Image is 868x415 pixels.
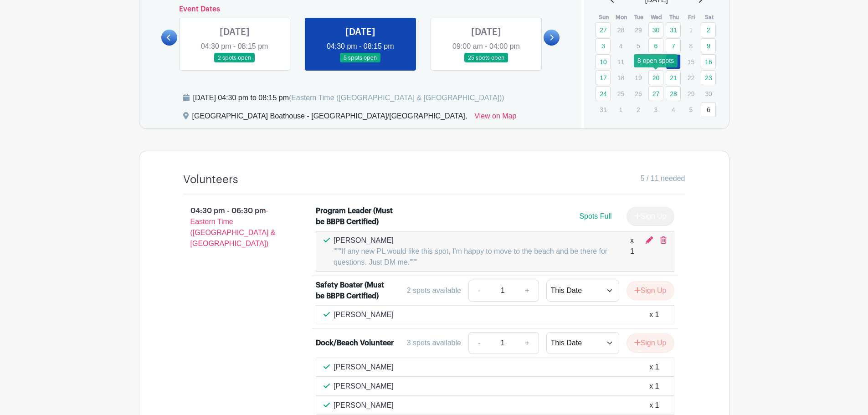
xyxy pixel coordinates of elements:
p: 11 [613,55,628,69]
div: [GEOGRAPHIC_DATA] Boathouse - [GEOGRAPHIC_DATA]/[GEOGRAPHIC_DATA], [192,111,467,125]
div: 2 spots available [407,285,461,296]
p: 19 [631,71,646,85]
a: 6 [648,38,663,53]
a: 31 [666,22,681,37]
p: 30 [701,87,716,101]
a: + [516,280,539,302]
p: 25 [613,87,628,101]
p: 1 [683,23,699,37]
div: x 1 [649,400,659,411]
p: [PERSON_NAME] [334,400,394,411]
div: x 1 [649,381,659,392]
a: 21 [666,70,681,85]
a: 2 [701,22,716,37]
p: 28 [613,23,628,37]
div: x 1 [649,362,659,373]
p: [PERSON_NAME] [334,235,630,246]
div: 3 spots available [407,338,461,348]
a: 6 [701,102,716,117]
p: 5 [631,39,646,53]
p: 12 [631,55,646,69]
span: Spots Full [579,212,611,220]
div: 8 open spots [634,54,678,67]
a: 9 [701,38,716,53]
p: 18 [613,71,628,85]
p: 04:30 pm - 06:30 pm [169,202,302,253]
p: [PERSON_NAME] [334,362,394,373]
a: 27 [648,86,663,101]
a: - [468,332,489,354]
p: [PERSON_NAME] [334,381,394,392]
h4: Volunteers [183,173,238,186]
p: 26 [631,87,646,101]
a: 17 [596,70,611,85]
a: - [468,280,489,302]
a: + [516,332,539,354]
div: Program Leader (Must be BBPB Certified) [316,205,395,227]
th: Mon [613,13,631,22]
th: Tue [630,13,648,22]
th: Fri [683,13,701,22]
a: 23 [701,70,716,85]
button: Sign Up [627,281,674,300]
a: 28 [666,86,681,101]
p: 31 [596,102,611,117]
p: 4 [666,102,681,117]
p: """If any new PL would like this spot, I'm happy to move to the beach and be there for questions.... [334,246,630,268]
div: x 1 [630,235,638,268]
th: Sun [595,13,613,22]
th: Wed [648,13,666,22]
h6: Event Dates [177,5,544,14]
p: 29 [631,23,646,37]
p: 4 [613,39,628,53]
button: Sign Up [627,333,674,353]
span: (Eastern Time ([GEOGRAPHIC_DATA] & [GEOGRAPHIC_DATA])) [289,94,504,102]
p: 5 [683,102,699,117]
th: Thu [665,13,683,22]
p: 22 [683,71,699,85]
a: 7 [666,38,681,53]
div: x 1 [649,309,659,320]
a: 20 [648,70,663,85]
p: [PERSON_NAME] [334,309,394,320]
a: 24 [596,86,611,101]
a: View on Map [474,111,516,125]
a: 10 [596,54,611,69]
a: 30 [648,22,663,37]
p: 3 [648,102,663,117]
p: 8 [683,39,699,53]
div: Safety Boater (Must be BBPB Certified) [316,280,395,302]
div: [DATE] 04:30 pm to 08:15 pm [193,92,504,103]
span: - Eastern Time ([GEOGRAPHIC_DATA] & [GEOGRAPHIC_DATA]) [190,207,276,247]
th: Sat [700,13,718,22]
a: 3 [596,38,611,53]
p: 2 [631,102,646,117]
span: 5 / 11 needed [641,173,685,184]
div: Dock/Beach Volunteer [316,338,394,348]
p: 1 [613,102,628,117]
a: 27 [596,22,611,37]
p: 15 [683,55,699,69]
a: 16 [701,54,716,69]
p: 29 [683,87,699,101]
